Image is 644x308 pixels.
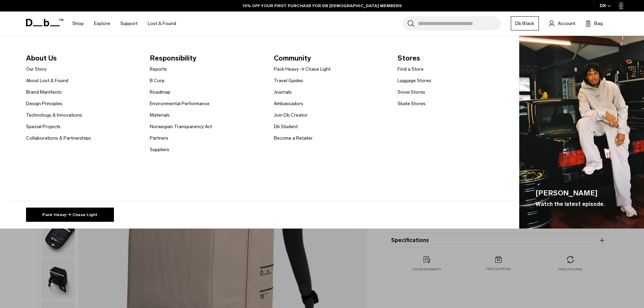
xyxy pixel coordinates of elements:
a: About Lost & Found [26,77,68,84]
a: Reports [150,66,167,73]
span: About Us [26,53,139,64]
a: Account [549,19,575,27]
a: B Corp [150,77,165,84]
span: Stores [398,53,511,64]
a: Design Principles [26,100,63,107]
a: Pack Heavy → Chase Light [26,208,114,222]
a: Find a Store [398,66,424,73]
a: Skate Stores [398,100,426,107]
span: [PERSON_NAME] [535,188,605,198]
span: Community [274,53,387,64]
a: Collaborations & Partnerships [26,135,91,142]
a: Pack Heavy → Chase Light [274,66,331,73]
span: Bag [594,20,603,27]
a: Lost & Found [148,11,176,35]
a: Ambassadors [274,100,303,107]
a: Db Black [511,16,539,30]
span: Account [558,20,575,27]
a: Shop [72,11,84,35]
button: Bag [586,19,603,27]
a: Our Story [26,66,47,73]
a: Norwegian Transparency Act [150,123,212,130]
a: Snow Stores [398,89,425,96]
span: Responsibility [150,53,263,64]
a: Support [120,11,138,35]
a: Technology & Innovations [26,112,82,119]
span: Watch the latest episode. [535,200,605,208]
a: Join Db Creator [274,112,308,119]
a: Special Projects [26,123,61,130]
a: Roadmap [150,89,170,96]
a: 10% OFF YOUR FIRST PURCHASE FOR DB [DEMOGRAPHIC_DATA] MEMBERS [243,3,402,9]
a: Travel Guides [274,77,303,84]
a: Environmental Performance [150,100,210,107]
a: Suppliers [150,146,169,153]
a: Explore [94,11,110,35]
a: Partners [150,135,168,142]
a: Brand Manifesto [26,89,62,96]
a: Become a Retailer [274,135,313,142]
a: Journals [274,89,292,96]
nav: Main Navigation [67,11,181,35]
a: Luggage Stores [398,77,431,84]
a: Db Student [274,123,298,130]
a: Materials [150,112,170,119]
